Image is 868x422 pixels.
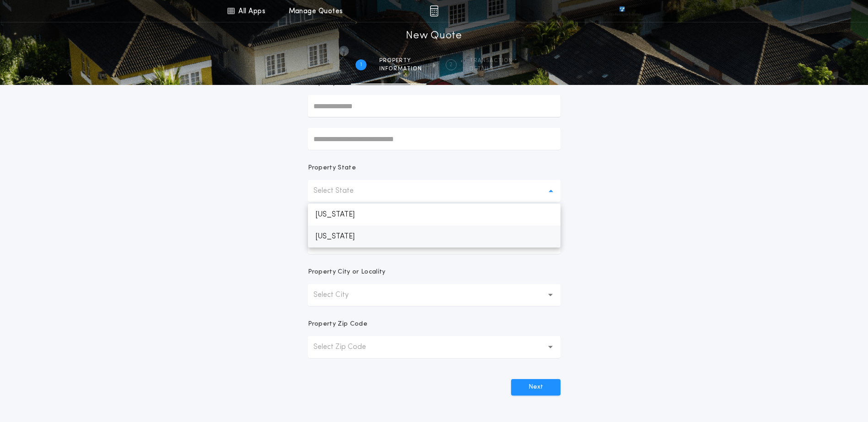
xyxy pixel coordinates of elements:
[308,164,356,173] p: Property State
[308,268,386,277] p: Property City or Locality
[469,65,513,73] span: details
[308,180,561,202] button: Select State
[308,336,561,358] button: Select Zip Code
[406,29,462,43] h1: New Quote
[308,320,367,329] p: Property Zip Code
[379,57,422,64] span: Property
[430,5,438,16] img: img
[308,204,561,226] p: [US_STATE]
[469,57,513,64] span: Transaction
[603,6,641,16] img: vs-icon
[313,185,368,196] p: Select State
[313,342,381,353] p: Select Zip Code
[449,61,453,69] h2: 2
[308,226,561,248] p: [US_STATE]
[313,290,363,301] p: Select City
[511,379,561,396] button: Next
[308,284,561,306] button: Select City
[379,65,422,73] span: information
[308,204,561,248] ul: Select State
[360,61,362,69] h2: 1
